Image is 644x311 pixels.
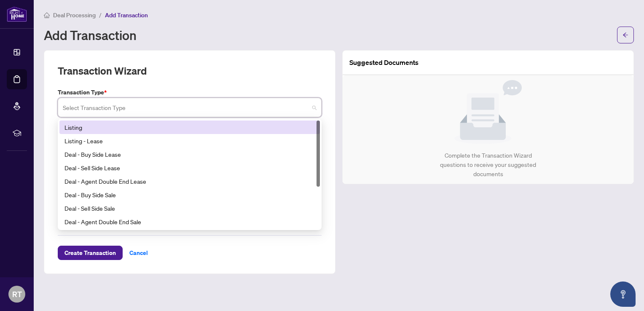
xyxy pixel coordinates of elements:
[59,174,320,188] div: Deal - Agent Double End Lease
[431,151,545,179] div: Complete the Transaction Wizard questions to receive your suggested documents
[59,147,320,161] div: Deal - Buy Side Lease
[610,282,636,307] button: Open asap
[59,161,320,174] div: Deal - Sell Side Lease
[59,121,320,134] div: Listing
[64,190,315,199] div: Deal - Buy Side Sale
[623,32,628,38] span: arrow-left
[64,123,315,132] div: Listing
[64,217,315,226] div: Deal - Agent Double End Sale
[59,188,320,201] div: Deal - Buy Side Sale
[454,80,522,144] img: Null State Icon
[12,288,22,300] span: RT
[64,177,315,186] div: Deal - Agent Double End Lease
[44,28,137,42] h1: Add Transaction
[59,215,320,228] div: Deal - Agent Double End Sale
[58,88,322,97] label: Transaction Type
[64,246,116,260] span: Create Transaction
[44,12,50,18] span: home
[58,64,147,78] h2: Transaction Wizard
[7,6,27,22] img: logo
[53,11,96,19] span: Deal Processing
[64,163,315,172] div: Deal - Sell Side Lease
[123,246,155,260] button: Cancel
[58,246,123,260] button: Create Transaction
[349,57,419,68] article: Suggested Documents
[64,150,315,159] div: Deal - Buy Side Lease
[59,134,320,147] div: Listing - Lease
[64,204,315,213] div: Deal - Sell Side Sale
[105,11,148,19] span: Add Transaction
[59,201,320,215] div: Deal - Sell Side Sale
[129,246,148,260] span: Cancel
[64,136,315,145] div: Listing - Lease
[99,10,102,20] li: /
